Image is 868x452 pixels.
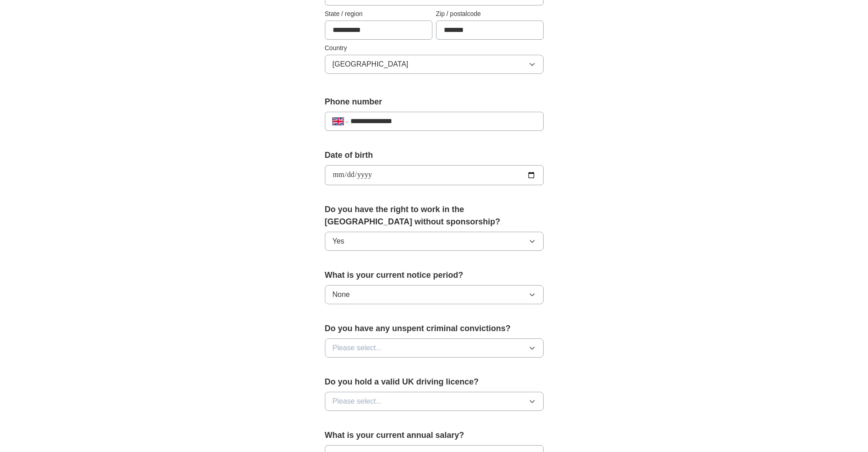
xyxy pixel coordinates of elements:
[333,289,350,300] span: None
[325,429,544,442] label: What is your current annual salary?
[325,9,432,19] label: State / region
[325,269,544,281] label: What is your current notice period?
[325,55,544,74] button: [GEOGRAPHIC_DATA]
[325,285,544,304] button: None
[333,343,382,353] span: Please select...
[333,236,344,247] span: Yes
[325,203,544,228] label: Do you have the right to work in the [GEOGRAPHIC_DATA] without sponsorship?
[325,338,544,358] button: Please select...
[325,149,544,161] label: Date of birth
[325,232,544,251] button: Yes
[325,43,544,53] label: Country
[325,96,544,108] label: Phone number
[325,376,544,388] label: Do you hold a valid UK driving licence?
[325,322,544,335] label: Do you have any unspent criminal convictions?
[333,396,382,407] span: Please select...
[333,59,409,70] span: [GEOGRAPHIC_DATA]
[325,392,544,411] button: Please select...
[436,9,544,19] label: Zip / postalcode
